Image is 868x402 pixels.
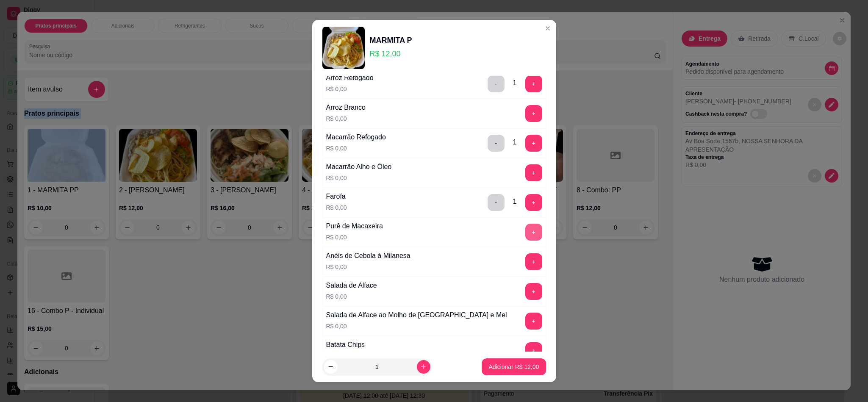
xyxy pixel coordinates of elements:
[513,78,517,88] div: 1
[525,194,542,211] button: add
[322,27,365,69] img: product-image
[326,340,365,350] div: Batata Chips
[525,313,542,330] button: add
[525,253,542,270] button: add
[326,221,383,231] div: Purê de Macaxeira
[326,322,507,330] p: R$ 0,00
[488,363,539,371] p: Adicionar R$ 12,00
[525,135,542,152] button: add
[326,292,377,301] p: R$ 0,00
[541,22,555,35] button: Close
[326,280,377,291] div: Salada de Alface
[326,85,374,93] p: R$ 0,00
[417,360,430,374] button: increase-product-quantity
[370,48,412,60] p: R$ 12,00
[326,263,410,271] p: R$ 0,00
[488,75,505,92] button: delete
[525,224,542,241] button: add
[326,203,347,212] p: R$ 0,00
[525,283,542,300] button: add
[525,75,542,92] button: add
[326,233,383,241] p: R$ 0,00
[326,310,507,320] div: Salada de Alface ao Molho de [GEOGRAPHIC_DATA] e Mel
[324,360,338,374] button: decrease-product-quantity
[326,132,386,142] div: Macarrão Refogado
[513,197,517,207] div: 1
[513,137,517,147] div: 1
[525,342,542,359] button: add
[326,103,366,113] div: Arroz Branco
[326,174,392,182] p: R$ 0,00
[488,194,505,211] button: delete
[326,251,410,261] div: Anéis de Cebola à Milanesa
[326,73,374,83] div: Arroz Refogado
[488,135,505,152] button: delete
[326,114,366,123] p: R$ 0,00
[525,105,542,122] button: add
[370,34,412,46] div: MARMITA P
[525,164,542,181] button: add
[482,358,546,375] button: Adicionar R$ 12,00
[326,162,392,172] div: Macarrão Alho e Óleo
[326,144,386,152] p: R$ 0,00
[326,191,347,202] div: Farofa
